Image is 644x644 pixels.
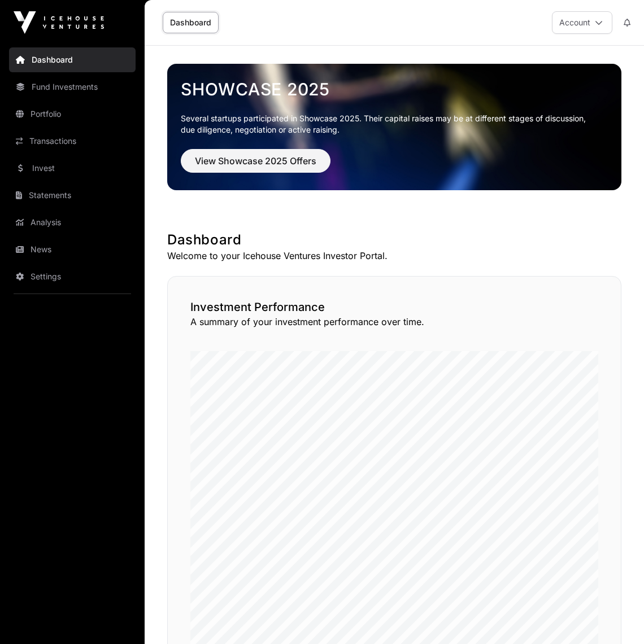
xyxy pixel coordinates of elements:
[181,160,330,172] a: View Showcase 2025 Offers
[167,249,621,262] p: Welcome to your Icehouse Ventures Investor Portal.
[14,11,104,34] img: Icehouse Ventures Logo
[9,156,136,181] a: Invest
[552,11,612,34] button: Account
[190,315,598,328] p: A summary of your investment performance over time.
[9,129,136,154] a: Transactions
[9,264,136,289] a: Settings
[167,231,621,249] h1: Dashboard
[181,113,608,135] p: Several startups participated in Showcase 2025. Their capital raises may be at different stages o...
[163,12,219,33] a: Dashboard
[190,299,598,315] h2: Investment Performance
[181,149,330,173] button: View Showcase 2025 Offers
[9,47,136,72] a: Dashboard
[181,79,608,99] a: Showcase 2025
[9,210,136,235] a: Analysis
[9,183,136,208] a: Statements
[9,237,136,262] a: News
[167,64,621,190] img: Showcase 2025
[9,75,136,99] a: Fund Investments
[195,154,316,168] span: View Showcase 2025 Offers
[9,102,136,126] a: Portfolio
